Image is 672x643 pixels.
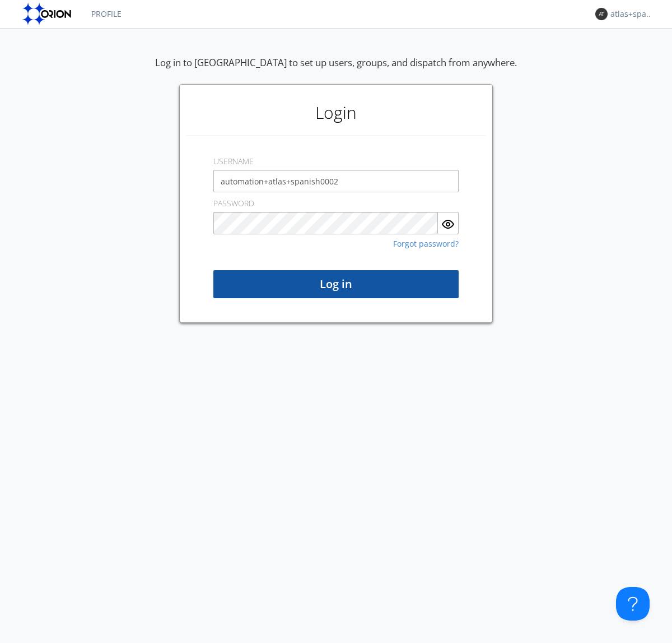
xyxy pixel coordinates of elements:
h1: Login [185,90,487,135]
a: Forgot password? [393,240,459,248]
button: Show Password [438,212,459,234]
button: Log in [213,270,459,298]
label: PASSWORD [213,198,254,209]
img: eye.svg [441,218,455,231]
img: orion-labs-logo.svg [22,3,74,25]
iframe: Toggle Customer Support [616,587,650,621]
label: USERNAME [213,156,254,167]
input: Password [213,212,438,234]
img: 373638.png [595,8,608,20]
div: Log in to [GEOGRAPHIC_DATA] to set up users, groups, and dispatch from anywhere. [155,56,517,84]
div: atlas+spanish0002 [610,8,652,20]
